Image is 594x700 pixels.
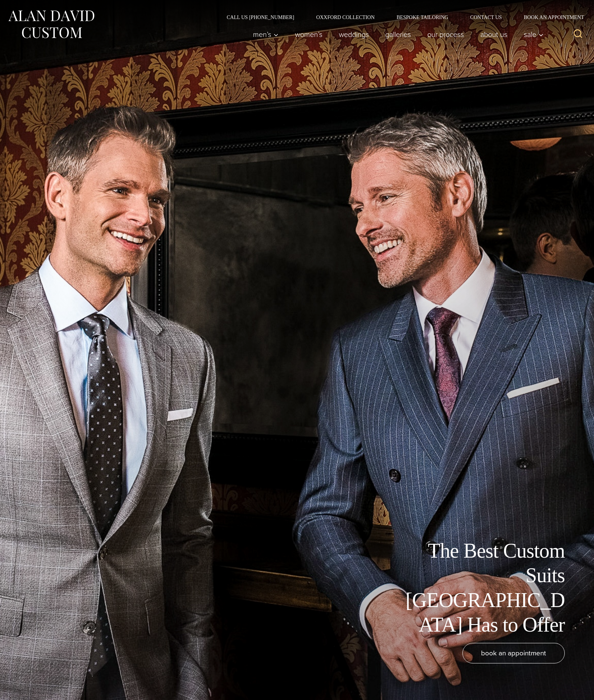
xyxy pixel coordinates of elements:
span: Men’s [253,31,279,38]
a: book an appointment [462,643,565,663]
a: Our Process [419,27,472,42]
button: View Search Form [569,26,587,43]
a: weddings [331,27,377,42]
nav: Primary Navigation [245,27,548,42]
a: About Us [472,27,516,42]
span: book an appointment [481,648,546,658]
span: Sale [524,31,544,38]
a: Call Us [PHONE_NUMBER] [216,15,305,20]
a: Book an Appointment [513,15,587,20]
a: Galleries [377,27,419,42]
img: Alan David Custom [7,8,95,41]
a: Bespoke Tailoring [386,15,459,20]
a: Contact Us [459,15,513,20]
nav: Secondary Navigation [216,15,587,20]
a: Oxxford Collection [305,15,386,20]
h1: The Best Custom Suits [GEOGRAPHIC_DATA] Has to Offer [400,539,565,637]
a: Women’s [287,27,331,42]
